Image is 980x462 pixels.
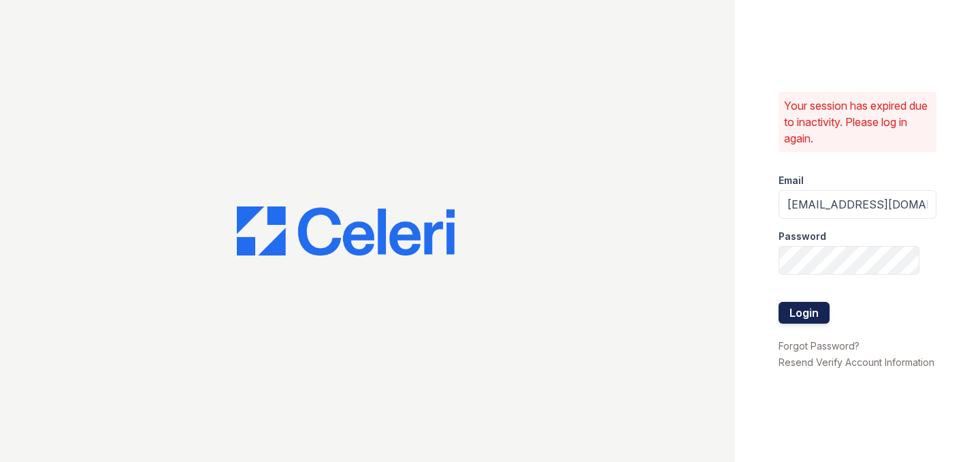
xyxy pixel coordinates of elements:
[779,340,860,352] a: Forgot Password?
[237,206,455,256] img: CE_Logo_Blue-a8612792a0a2168367f1c8372b55b34899dd931a85d93a1a3d3e32e68fde9ad4.png
[779,302,830,324] button: Login
[784,97,931,147] p: Your session has expired due to inactivity. Please log in again.
[779,174,804,187] label: Email
[779,230,826,243] label: Password
[779,356,934,368] a: Resend Verify Account Information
